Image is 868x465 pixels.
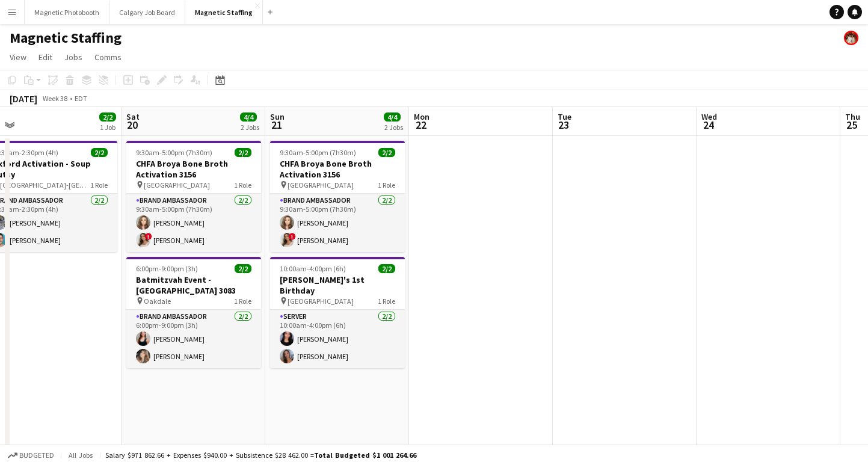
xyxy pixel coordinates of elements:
[144,180,210,189] span: [GEOGRAPHIC_DATA]
[240,112,257,122] span: 4/4
[288,297,354,306] span: [GEOGRAPHIC_DATA]
[145,233,152,240] span: !
[60,49,87,65] a: Jobs
[235,148,251,157] span: 2/2
[75,94,87,103] div: EDT
[99,112,116,122] span: 2/2
[314,451,416,460] span: Total Budgeted $1 001 264.66
[378,264,395,273] span: 2/2
[126,158,261,180] h3: CHFA Broya Bone Broth Activation 3156
[234,180,251,189] span: 1 Role
[126,274,261,296] h3: Batmitzvah Event - [GEOGRAPHIC_DATA] 3083
[384,123,403,132] div: 2 Jobs
[126,257,261,368] app-job-card: 6:00pm-9:00pm (3h)2/2Batmitzvah Event - [GEOGRAPHIC_DATA] 3083 Oakdale1 RoleBrand Ambassador2/26:...
[38,52,52,63] span: Edit
[90,49,126,65] a: Comms
[270,194,405,252] app-card-role: Brand Ambassador2/29:30am-5:00pm (7h30m)[PERSON_NAME]![PERSON_NAME]
[414,111,429,122] span: Mon
[25,1,109,24] button: Magnetic Photobooth
[90,180,108,189] span: 1 Role
[556,118,571,132] span: 23
[126,310,261,368] app-card-role: Brand Ambassador2/26:00pm-9:00pm (3h)[PERSON_NAME][PERSON_NAME]
[144,297,171,306] span: Oakdale
[270,257,405,368] app-job-card: 10:00am-4:00pm (6h)2/2[PERSON_NAME]'s 1st Birthday [GEOGRAPHIC_DATA]1 RoleServer2/210:00am-4:00pm...
[384,112,401,122] span: 4/4
[136,264,198,273] span: 6:00pm-9:00pm (3h)
[185,1,263,24] button: Magnetic Staffing
[270,310,405,368] app-card-role: Server2/210:00am-4:00pm (6h)[PERSON_NAME][PERSON_NAME]
[270,158,405,180] h3: CHFA Broya Bone Broth Activation 3156
[235,264,251,273] span: 2/2
[270,111,285,122] span: Sun
[845,111,860,122] span: Thu
[100,123,115,132] div: 1 Job
[700,118,717,132] span: 24
[19,451,54,460] span: Budgeted
[280,264,346,273] span: 10:00am-4:00pm (6h)
[64,52,82,63] span: Jobs
[109,1,185,24] button: Calgary Job Board
[558,111,571,122] span: Tue
[843,118,860,132] span: 25
[234,297,251,306] span: 1 Role
[378,297,395,306] span: 1 Role
[136,148,212,157] span: 9:30am-5:00pm (7h30m)
[94,52,122,63] span: Comms
[125,118,140,132] span: 20
[288,180,354,189] span: [GEOGRAPHIC_DATA]
[6,449,56,462] button: Budgeted
[289,233,296,240] span: !
[126,111,140,122] span: Sat
[34,49,57,65] a: Edit
[5,49,31,65] a: View
[701,111,717,122] span: Wed
[40,94,70,103] span: Week 38
[10,93,37,105] div: [DATE]
[10,52,26,63] span: View
[378,180,395,189] span: 1 Role
[378,148,395,157] span: 2/2
[66,451,95,460] span: All jobs
[91,148,108,157] span: 2/2
[126,141,261,252] app-job-card: 9:30am-5:00pm (7h30m)2/2CHFA Broya Bone Broth Activation 3156 [GEOGRAPHIC_DATA]1 RoleBrand Ambass...
[268,118,285,132] span: 21
[126,194,261,252] app-card-role: Brand Ambassador2/29:30am-5:00pm (7h30m)[PERSON_NAME]![PERSON_NAME]
[105,451,416,460] div: Salary $971 862.66 + Expenses $940.00 + Subsistence $28 462.00 =
[280,148,356,157] span: 9:30am-5:00pm (7h30m)
[241,123,259,132] div: 2 Jobs
[270,141,405,252] app-job-card: 9:30am-5:00pm (7h30m)2/2CHFA Broya Bone Broth Activation 3156 [GEOGRAPHIC_DATA]1 RoleBrand Ambass...
[412,118,429,132] span: 22
[844,31,858,45] app-user-avatar: Kara & Monika
[10,29,122,47] h1: Magnetic Staffing
[270,274,405,296] h3: [PERSON_NAME]'s 1st Birthday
